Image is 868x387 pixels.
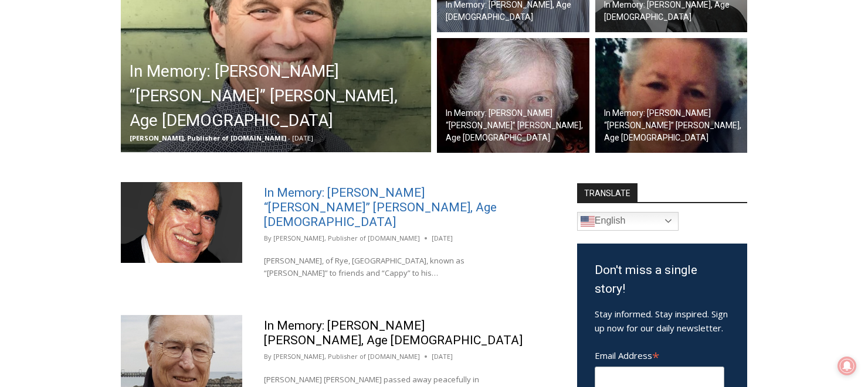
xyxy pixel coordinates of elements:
span: [DATE] [292,133,313,142]
label: Email Address [595,344,724,365]
p: Stay informed. Stay inspired. Sign up now for our daily newsletter. [595,307,730,335]
img: Obituary - John Heffernan -2 [121,182,242,263]
p: [PERSON_NAME], of Rye, [GEOGRAPHIC_DATA], known as “[PERSON_NAME]” to friends and “Cappy” to his… [264,255,524,279]
time: [DATE] [432,351,453,362]
h2: In Memory: [PERSON_NAME] “[PERSON_NAME]” [PERSON_NAME], Age [DEMOGRAPHIC_DATA] [130,59,428,133]
time: [DATE] [432,233,453,244]
h2: In Memory: [PERSON_NAME] “[PERSON_NAME]” [PERSON_NAME], Age [DEMOGRAPHIC_DATA] [604,107,745,144]
h2: In Memory: [PERSON_NAME] “[PERSON_NAME]” [PERSON_NAME], Age [DEMOGRAPHIC_DATA] [446,107,586,144]
img: Obituary - Margaret Sweeney [437,38,589,153]
a: In Memory: [PERSON_NAME] “[PERSON_NAME]” [PERSON_NAME], Age [DEMOGRAPHIC_DATA] [264,186,497,229]
h3: Don't miss a single story! [595,261,730,298]
span: By [264,351,272,362]
a: In Memory: [PERSON_NAME] “[PERSON_NAME]” [PERSON_NAME], Age [DEMOGRAPHIC_DATA] [437,38,589,153]
a: [PERSON_NAME], Publisher of [DOMAIN_NAME] [273,352,420,361]
img: Obituary - Diana Steers - 2 [595,38,748,153]
span: - [288,133,290,142]
a: In Memory: [PERSON_NAME] “[PERSON_NAME]” [PERSON_NAME], Age [DEMOGRAPHIC_DATA] [595,38,748,153]
strong: TRANSLATE [577,183,638,202]
span: By [264,233,272,244]
img: en [581,214,595,228]
a: English [577,212,679,231]
a: In Memory: [PERSON_NAME] [PERSON_NAME], Age [DEMOGRAPHIC_DATA] [264,318,523,347]
span: [PERSON_NAME], Publisher of [DOMAIN_NAME] [130,133,286,142]
a: [PERSON_NAME], Publisher of [DOMAIN_NAME] [273,234,420,242]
